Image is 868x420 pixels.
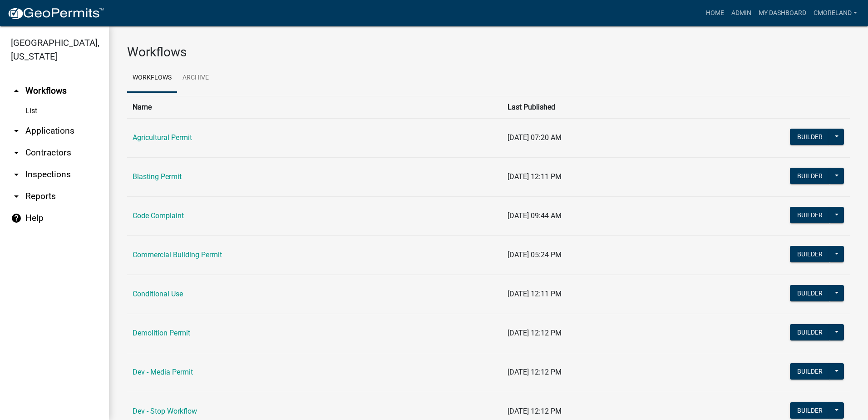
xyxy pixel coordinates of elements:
[11,213,22,224] i: help
[728,5,755,22] a: Admin
[790,129,830,145] button: Builder
[133,290,183,298] a: Conditional Use
[810,5,861,22] a: cmoreland
[133,329,190,337] a: Demolition Permit
[508,172,562,181] span: [DATE] 12:11 PM
[755,5,810,22] a: My Dashboard
[790,246,830,262] button: Builder
[11,191,22,202] i: arrow_drop_down
[790,402,830,419] button: Builder
[702,5,728,22] a: Home
[790,168,830,184] button: Builder
[133,250,222,259] a: Commercial Building Permit
[177,64,214,93] a: Archive
[11,169,22,180] i: arrow_drop_down
[508,368,562,376] span: [DATE] 12:12 PM
[790,363,830,380] button: Builder
[790,285,830,301] button: Builder
[508,250,562,259] span: [DATE] 05:24 PM
[508,133,562,142] span: [DATE] 07:20 AM
[790,324,830,340] button: Builder
[127,64,177,93] a: Workflows
[11,147,22,158] i: arrow_drop_down
[133,172,182,181] a: Blasting Permit
[127,45,850,60] h3: Workflows
[508,290,562,298] span: [DATE] 12:11 PM
[133,368,193,376] a: Dev - Media Permit
[11,125,22,136] i: arrow_drop_down
[127,96,502,118] th: Name
[502,96,725,118] th: Last Published
[790,207,830,223] button: Builder
[11,85,22,96] i: arrow_drop_up
[508,211,562,220] span: [DATE] 09:44 AM
[508,329,562,337] span: [DATE] 12:12 PM
[133,133,192,142] a: Agricultural Permit
[133,407,197,415] a: Dev - Stop Workflow
[508,407,562,415] span: [DATE] 12:12 PM
[133,211,184,220] a: Code Complaint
